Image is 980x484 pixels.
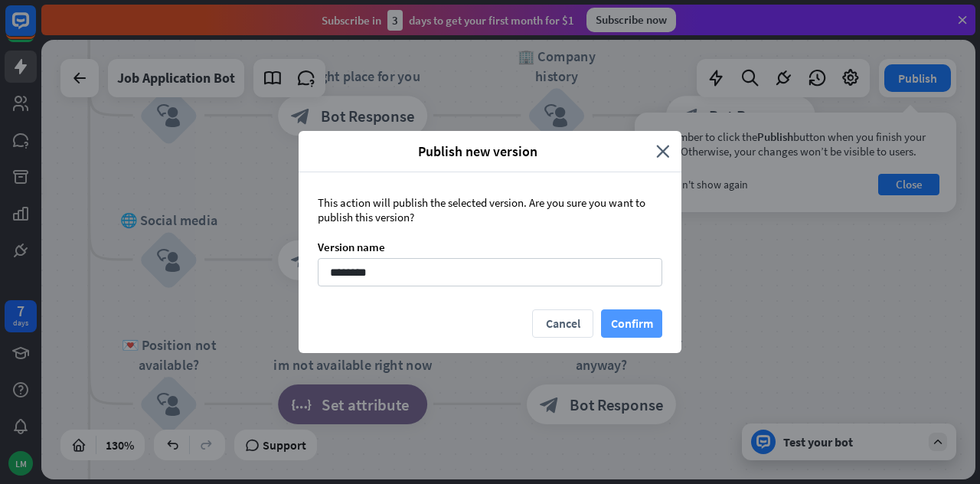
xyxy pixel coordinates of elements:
span: Publish new version [310,142,645,160]
button: Cancel [532,309,593,338]
div: Version name [318,240,662,254]
i: close [656,142,670,160]
button: Open LiveChat chat widget [12,6,58,52]
div: This action will publish the selected version. Are you sure you want to publish this version? [318,195,662,224]
button: Confirm [601,309,662,338]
